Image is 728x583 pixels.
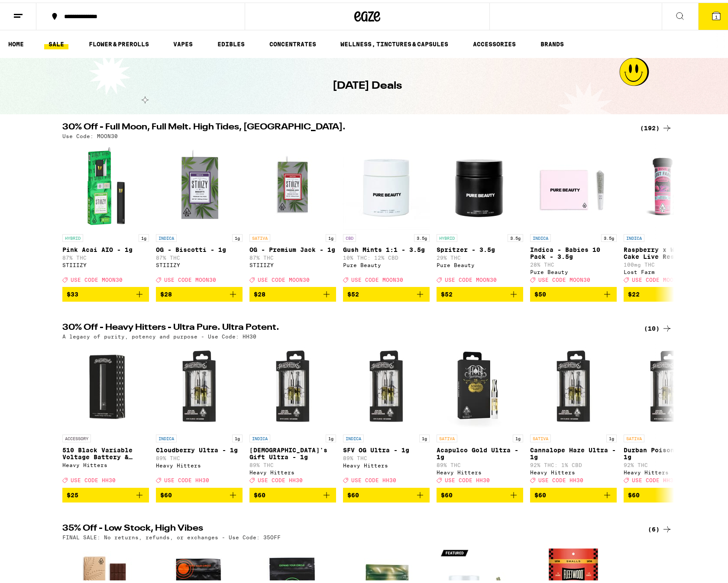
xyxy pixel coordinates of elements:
[530,341,617,485] a: Open page for Cannalope Haze Ultra - 1g from Heavy Hitters
[648,522,672,532] a: (6)
[715,12,718,17] span: 1
[534,288,546,295] span: $50
[4,36,28,47] a: HOME
[624,267,710,272] div: Lost Farm
[469,36,520,47] a: ACCESSORIES
[445,274,497,280] span: USE CODE MOON30
[536,36,568,47] a: BRANDS
[62,131,118,136] p: Use Code: MOON30
[628,288,640,295] span: $22
[139,232,149,239] p: 1g
[156,485,243,500] button: Add to bag
[160,489,172,496] span: $60
[530,232,551,239] p: INDICA
[160,288,172,295] span: $28
[437,141,523,284] a: Open page for Spritzer - 3.5g from Pure Beauty
[445,475,490,481] span: USE CODE HH30
[437,485,523,500] button: Add to bag
[62,244,149,251] p: Pink Acai AIO - 1g
[156,260,243,265] div: STIIIZY
[640,120,672,131] a: (192)
[343,284,430,299] button: Add to bag
[624,485,710,500] button: Add to bag
[62,444,149,458] p: 510 Black Variable Voltage Battery & Charger
[62,120,630,131] h2: 30% Off - Full Moon, Full Melt. High Tides, [GEOGRAPHIC_DATA].
[258,475,303,481] span: USE CODE HH30
[343,141,430,227] img: Pure Beauty - Gush Mints 1:1 - 3.5g
[441,489,453,496] span: $60
[62,141,149,284] a: Open page for Pink Acai AIO - 1g from STIIIZY
[249,260,336,265] div: STIIIZY
[343,432,364,440] p: INDICA
[606,432,617,440] p: 1g
[249,460,336,465] p: 89% THC
[44,36,68,47] a: SALE
[624,460,710,465] p: 92% THC
[156,432,177,440] p: INDICA
[437,444,523,458] p: Acapulco Gold Ultra - 1g
[530,460,617,465] p: 92% THC: 1% CBD
[156,141,243,227] img: STIIIZY - OG - Biscotti - 1g
[343,252,430,258] p: 10% THC: 12% CBD
[164,274,216,280] span: USE CODE MOON30
[437,260,523,265] div: Pure Beauty
[628,489,640,496] span: $60
[437,141,523,227] img: Pure Beauty - Spritzer - 3.5g
[84,36,153,47] a: FLOWER & PREROLLS
[530,467,617,473] div: Heavy Hitters
[419,432,430,440] p: 1g
[343,232,356,239] p: CBD
[336,36,453,47] a: WELLNESS, TINCTURES & CAPSULES
[67,489,78,496] span: $25
[249,485,336,500] button: Add to bag
[343,141,430,284] a: Open page for Gush Mints 1:1 - 3.5g from Pure Beauty
[530,284,617,299] button: Add to bag
[156,244,243,251] p: OG - Biscotti - 1g
[513,432,523,440] p: 1g
[156,460,243,466] div: Heavy Hitters
[333,76,402,91] h1: [DATE] Deals
[71,475,116,481] span: USE CODE HH30
[62,284,149,299] button: Add to bag
[232,432,243,440] p: 1g
[538,475,583,481] span: USE CODE HH30
[437,252,523,258] p: 29% THC
[249,252,336,258] p: 87% THC
[534,489,546,496] span: $60
[414,232,430,239] p: 3.5g
[254,288,265,295] span: $28
[437,341,523,428] img: Heavy Hitters - Acapulco Gold Ultra - 1g
[326,232,336,239] p: 1g
[326,432,336,440] p: 1g
[530,259,617,265] p: 28% THC
[62,341,149,485] a: Open page for 510 Black Variable Voltage Battery & Charger from Heavy Hitters
[343,460,430,466] div: Heavy Hitters
[62,232,83,239] p: HYBRID
[164,475,209,481] span: USE CODE HH30
[624,432,644,440] p: SATIVA
[156,341,243,428] img: Heavy Hitters - Cloudberry Ultra - 1g
[632,274,684,280] span: USE CODE MOON30
[437,467,523,473] div: Heavy Hitters
[62,460,149,465] div: Heavy Hitters
[538,274,590,280] span: USE CODE MOON30
[213,36,249,47] a: EDIBLES
[249,232,270,239] p: SATIVA
[156,444,243,451] p: Cloudberry Ultra - 1g
[232,232,243,239] p: 1g
[5,6,62,13] span: Hi. Need any help?
[156,453,243,458] p: 89% THC
[437,232,457,239] p: HYBRID
[624,284,710,299] button: Add to bag
[249,244,336,251] p: OG - Premium Jack - 1g
[249,284,336,299] button: Add to bag
[249,141,336,284] a: Open page for OG - Premium Jack - 1g from STIIIZY
[254,489,265,496] span: $60
[343,444,430,451] p: SFV OG Ultra - 1g
[624,341,710,428] img: Heavy Hitters - Durban Poison Ultra - 1g
[624,444,710,458] p: Durban Poison Ultra - 1g
[343,244,430,251] p: Gush Mints 1:1 - 3.5g
[530,341,617,428] img: Heavy Hitters - Cannalope Haze Ultra - 1g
